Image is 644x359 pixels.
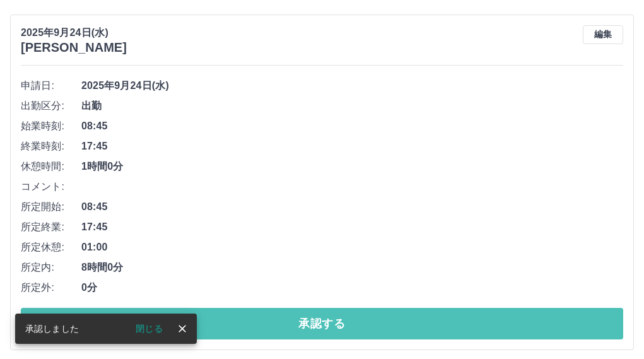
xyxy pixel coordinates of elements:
[21,220,81,235] span: 所定終業:
[81,199,623,215] span: 08:45
[21,260,81,275] span: 所定内:
[21,280,81,295] span: 所定外:
[21,25,127,40] p: 2025年9月24日(水)
[21,308,623,339] button: 承認する
[21,179,81,194] span: コメント:
[21,139,81,154] span: 終業時刻:
[81,260,623,275] span: 8時間0分
[126,319,173,338] button: 閉じる
[25,317,79,340] div: 承認しました
[21,159,81,174] span: 休憩時間:
[81,159,623,174] span: 1時間0分
[173,319,192,338] button: close
[21,240,81,255] span: 所定休憩:
[81,119,623,134] span: 08:45
[21,78,81,93] span: 申請日:
[81,240,623,255] span: 01:00
[81,280,623,295] span: 0分
[81,139,623,154] span: 17:45
[21,199,81,215] span: 所定開始:
[81,78,623,93] span: 2025年9月24日(水)
[81,220,623,235] span: 17:45
[21,119,81,134] span: 始業時刻:
[21,98,81,114] span: 出勤区分:
[81,98,623,114] span: 出勤
[583,25,623,44] button: 編集
[21,40,127,55] h3: [PERSON_NAME]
